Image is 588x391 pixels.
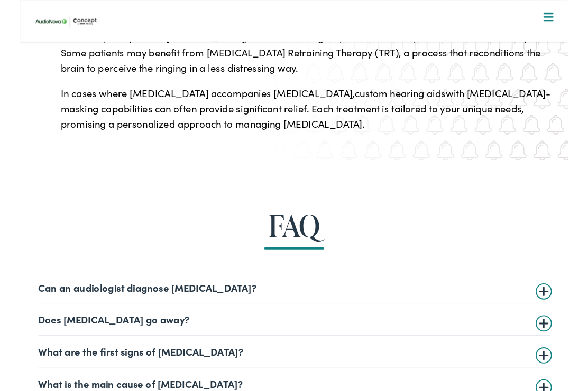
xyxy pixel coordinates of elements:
[20,336,569,349] summary: Does [MEDICAL_DATA] go away?
[20,225,569,260] h2: FAQ
[20,42,576,75] a: What We Offer
[20,370,569,383] summary: What are the first signs of [MEDICAL_DATA]?
[43,91,571,140] p: In cases where [MEDICAL_DATA] accompanies [MEDICAL_DATA], with [MEDICAL_DATA]-masking capabilitie...
[359,92,456,107] a: custom hearing aids
[20,302,569,314] summary: Can an audiologist diagnose [MEDICAL_DATA]?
